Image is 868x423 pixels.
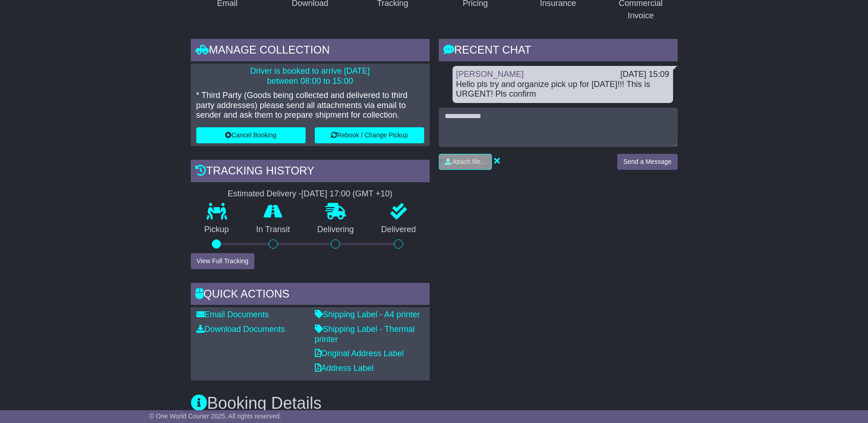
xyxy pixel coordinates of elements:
span: © One World Courier 2025. All rights reserved. [149,412,281,420]
button: View Full Tracking [191,253,254,269]
div: Tracking history [191,160,430,184]
button: Send a Message [617,154,677,170]
a: Shipping Label - Thermal printer [315,325,415,344]
h3: Booking Details [191,394,678,412]
button: Cancel Booking [196,127,306,143]
div: Hello pls try and organize pick up for [DATE]!!! This is URGENT! Pls confirm [456,80,669,99]
a: Original Address Label [315,349,404,358]
p: Delivered [367,225,430,235]
div: RECENT CHAT [439,39,678,64]
p: Delivering [304,225,368,235]
a: Address Label [315,363,374,373]
p: Pickup [191,225,243,235]
div: Quick Actions [191,283,430,308]
p: In Transit [243,225,304,235]
div: Manage collection [191,39,430,64]
button: Rebook / Change Pickup [315,127,424,143]
p: * Third Party (Goods being collected and delivered to third party addresses) please send all atta... [196,91,424,120]
a: Download Documents [196,325,285,334]
a: [PERSON_NAME] [456,70,524,79]
div: [DATE] 17:00 (GMT +10) [302,189,393,199]
p: Driver is booked to arrive [DATE] between 08:00 to 15:00 [196,66,424,86]
div: Estimated Delivery - [191,189,430,199]
a: Shipping Label - A4 printer [315,310,420,319]
a: Email Documents [196,310,269,319]
div: [DATE] 15:09 [620,70,669,80]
